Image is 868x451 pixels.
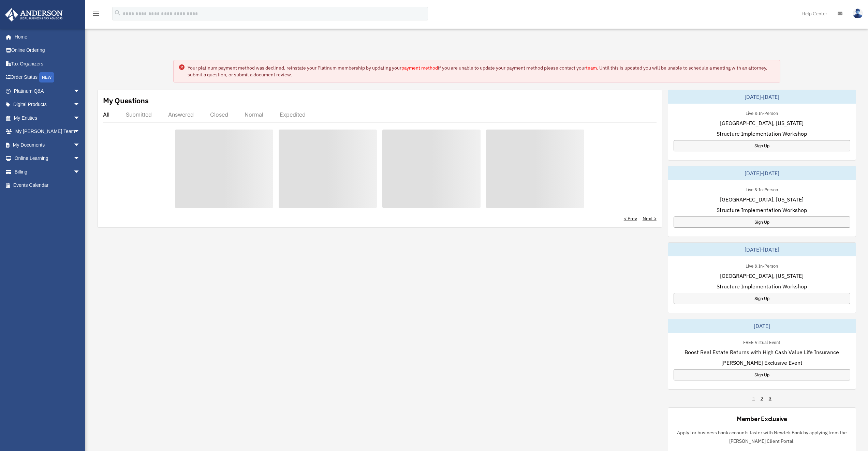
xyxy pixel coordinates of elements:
a: 3 [769,395,771,402]
a: Sign Up [674,216,850,228]
div: Live & In-Person [740,185,783,193]
div: Expedited [280,111,306,118]
span: arrow_drop_down [73,111,87,125]
span: arrow_drop_down [73,84,87,98]
div: My Questions [103,95,149,106]
span: [GEOGRAPHIC_DATA], [US_STATE] [720,119,804,127]
span: [GEOGRAPHIC_DATA], [US_STATE] [720,272,804,280]
i: search [114,9,121,17]
a: Billingarrow_drop_down [5,165,90,179]
a: My [PERSON_NAME] Teamarrow_drop_down [5,125,90,138]
span: [GEOGRAPHIC_DATA], [US_STATE] [720,195,804,204]
a: Online Learningarrow_drop_down [5,152,90,165]
span: [PERSON_NAME] Exclusive Event [721,359,803,367]
div: Member Exclusive [737,415,787,423]
div: NEW [39,72,54,82]
a: Online Ordering [5,44,90,57]
span: arrow_drop_down [73,138,87,152]
span: arrow_drop_down [73,165,87,179]
a: 2 [761,395,763,402]
a: Events Calendar [5,179,90,192]
div: [DATE]-[DATE] [668,166,856,180]
a: Sign Up [674,369,850,380]
a: payment method [401,65,438,71]
i: menu [92,10,100,18]
a: menu [92,12,100,18]
div: Submitted [126,111,152,118]
span: Structure Implementation Workshop [717,206,807,214]
p: Apply for business bank accounts faster with Newtek Bank by applying from the [PERSON_NAME] Clien... [674,429,850,445]
a: team [586,65,597,71]
a: Digital Productsarrow_drop_down [5,98,90,111]
a: Platinum Q&Aarrow_drop_down [5,84,90,98]
div: Answered [168,111,194,118]
a: Tax Organizers [5,57,90,71]
a: Sign Up [674,140,850,151]
a: My Documentsarrow_drop_down [5,138,90,152]
a: < Prev [624,215,637,222]
span: Boost Real Estate Returns with High Cash Value Life Insurance [685,348,839,356]
div: Live & In-Person [740,109,783,116]
span: Structure Implementation Workshop [717,282,807,290]
div: FREE Virtual Event [738,338,786,345]
span: arrow_drop_down [73,98,87,112]
img: Anderson Advisors Platinum Portal [3,8,65,21]
div: Live & In-Person [740,262,783,269]
div: Your platinum payment method was declined, reinstate your Platinum membership by updating your if... [188,64,775,78]
div: [DATE] [668,319,856,333]
a: Sign Up [674,293,850,304]
a: Order StatusNEW [5,71,90,85]
span: arrow_drop_down [73,152,87,166]
div: Normal [245,111,263,118]
div: [DATE]-[DATE] [668,243,856,256]
a: Home [5,30,87,44]
span: arrow_drop_down [73,125,87,139]
img: User Pic [853,9,863,18]
a: Next > [643,215,657,222]
span: Structure Implementation Workshop [717,130,807,138]
div: All [103,111,109,118]
div: Closed [210,111,228,118]
a: My Entitiesarrow_drop_down [5,111,90,125]
div: [DATE]-[DATE] [668,90,856,104]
